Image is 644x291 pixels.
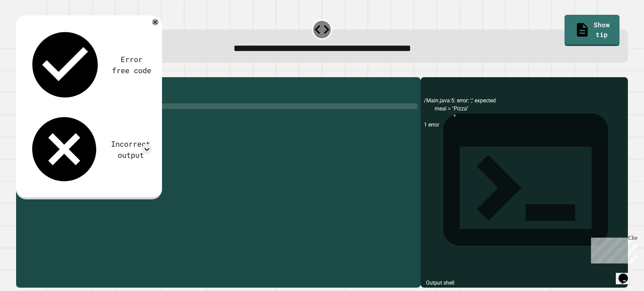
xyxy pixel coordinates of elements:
[616,264,637,284] iframe: chat widget
[3,3,46,43] div: Chat with us now!Close
[588,235,637,263] iframe: chat widget
[565,15,619,46] a: Show tip
[109,138,152,160] div: Incorrect output
[424,97,625,288] div: /Main.java:5: error: ';' expected meal = "Pizza" ^ 1 error
[111,54,152,76] div: Error free code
